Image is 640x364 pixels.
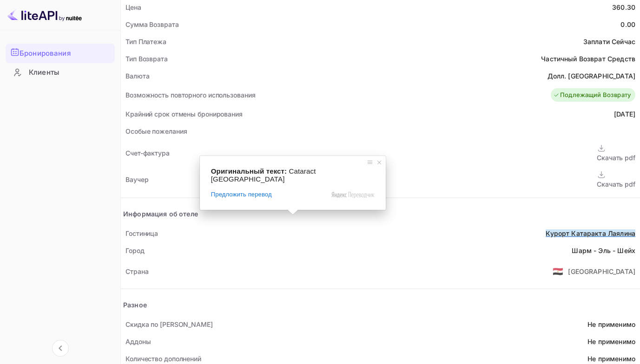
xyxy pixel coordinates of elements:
div: 360.30 [612,2,635,12]
ya-tr-span: Количество дополнений [125,355,201,363]
ya-tr-span: Цена [125,3,141,11]
ya-tr-span: Гостиница [125,229,158,237]
ya-tr-span: Тип Платежа [125,38,166,45]
ya-tr-span: Разное [123,301,147,309]
div: Не применимо [587,337,635,346]
a: Курорт Катаракта Лаялина [546,228,635,238]
div: Клиенты [6,64,115,82]
ya-tr-span: Клиенты [29,67,59,78]
ya-tr-span: 🇪🇬 [553,266,563,276]
ya-tr-span: Не применимо [587,320,635,328]
img: Логотип LiteAPI [7,7,82,22]
ya-tr-span: Скидка по [PERSON_NAME] [125,320,213,328]
ya-tr-span: Особые пожелания [125,127,187,135]
ya-tr-span: Счет-фактура [125,149,170,157]
div: Бронирования [6,44,115,63]
ya-tr-span: Скачать pdf [597,180,635,188]
ya-tr-span: Шарм - Эль - Шейх [572,247,635,254]
ya-tr-span: Возможность повторного использования [125,91,255,99]
div: Не применимо [587,354,635,364]
ya-tr-span: Информация об отеле [123,210,198,218]
ya-tr-span: Подлежащий Возврату [560,91,631,100]
button: Свернуть навигацию [52,340,69,357]
ya-tr-span: Бронирования [20,48,71,59]
ya-tr-span: [GEOGRAPHIC_DATA] [568,267,635,275]
span: Cataract [GEOGRAPHIC_DATA] [211,167,318,183]
ya-tr-span: Частичный Возврат Средств [541,55,635,63]
ya-tr-span: Сумма Возврата [125,20,179,28]
div: 0.00 [620,19,635,29]
span: Оригинальный текст: [211,167,287,175]
ya-tr-span: Долл. [GEOGRAPHIC_DATA] [548,72,635,80]
ya-tr-span: Скачать pdf [597,154,635,162]
ya-tr-span: Аддоны [125,338,151,345]
ya-tr-span: Курорт Катаракта Лаялина [546,229,635,237]
ya-tr-span: Тип Возврата [125,55,168,63]
a: Клиенты [6,64,115,81]
ya-tr-span: Заплати Сейчас [583,38,635,45]
div: [DATE] [614,109,635,119]
span: Предложить перевод [211,190,272,199]
ya-tr-span: Ваучер [125,175,148,183]
span: США [553,263,563,279]
ya-tr-span: Крайний срок отмены бронирования [125,110,243,118]
ya-tr-span: Валюта [125,72,149,80]
ya-tr-span: Страна [125,267,148,275]
ya-tr-span: Город [125,247,145,254]
a: Бронирования [6,44,115,62]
